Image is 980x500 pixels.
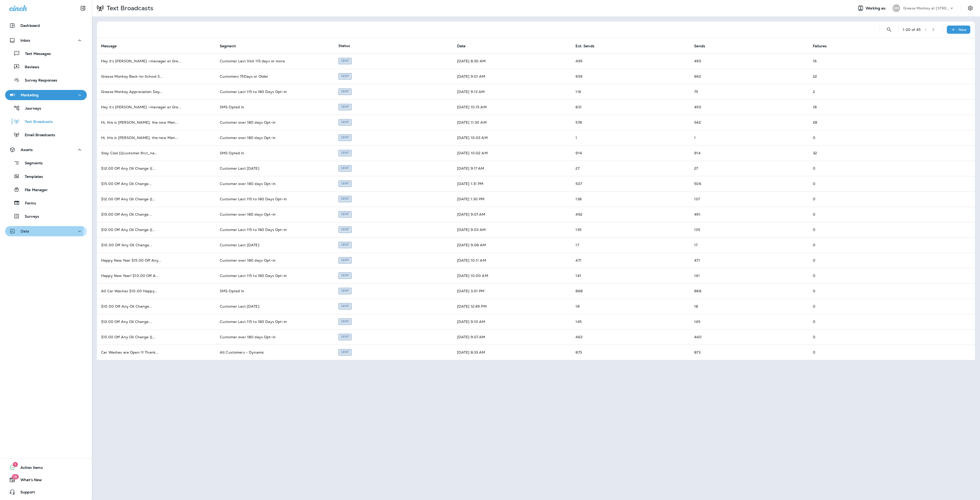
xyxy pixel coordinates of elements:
[338,58,352,64] div: Sent
[20,38,30,42] p: Inbox
[338,304,352,308] span: Created by Dave Gerbig
[97,329,216,345] td: $15.00 Off Any Oil Change {{ ...
[220,44,242,48] span: Segment
[453,115,572,130] td: [DATE] 11:30 AM
[97,99,216,115] td: Hey it’s [PERSON_NAME] —manager at Gre ...
[690,53,809,69] td: 495
[453,53,572,69] td: [DATE] 8:30 AM
[338,135,352,139] span: Created by Dave Gerbig
[809,237,927,253] td: 0
[571,53,690,69] td: 495
[76,3,90,13] button: Collapse Sidebar
[809,314,927,329] td: 0
[338,150,352,155] span: Created by Dave Gerbig
[216,53,334,69] td: Customer Last Visit 115 days or more
[809,115,927,130] td: 28
[216,99,334,115] td: SMS Opted In
[5,61,87,72] button: Reviews
[809,99,927,115] td: 18
[216,161,334,176] td: Customer Last [DATE]
[694,44,712,48] span: Sends
[97,130,216,145] td: Hi, this is [PERSON_NAME], the new Man ...
[21,148,33,152] p: Assets
[216,253,334,268] td: Customer over 180 days Opt-in
[338,272,352,279] div: Sent
[338,319,352,323] span: Created by Dave Gerbig
[809,69,927,84] td: 22
[338,74,352,78] span: Created by Dave Gerbig
[866,6,887,10] span: Working as:
[453,329,572,345] td: [DATE] 9:07 AM
[338,196,352,201] span: Created by Dave Gerbig
[216,145,334,161] td: SMS Opted In
[453,207,572,222] td: [DATE] 9:07 AM
[338,150,352,156] div: Sent
[97,268,216,283] td: Happy New Year! $10.00 Off A ...
[216,314,334,329] td: Customer Last 115 to 180 Days Opt-in
[690,345,809,360] td: 873
[690,314,809,329] td: 145
[15,478,42,484] span: What's New
[813,44,827,48] span: Failures
[338,196,352,202] div: Sent
[338,43,350,48] span: Status
[809,53,927,69] td: 16
[571,84,690,99] td: 116
[338,88,352,95] div: Sent
[338,104,352,109] span: Created by Dave Gerbig
[101,44,117,48] span: Message
[809,130,927,145] td: 0
[571,115,690,130] td: 578
[903,28,921,32] div: 1 - 20 of 45
[809,145,927,161] td: 32
[571,191,690,207] td: 138
[338,288,352,293] span: Created by Dave Gerbig
[809,191,927,207] td: 0
[5,145,87,155] button: Assets
[338,349,352,355] div: Sent
[338,134,352,141] div: Sent
[338,73,352,79] div: Sent
[20,52,51,56] p: Text Messages
[97,145,216,161] td: Stay Cool {{{customer.first_na ...
[216,329,334,345] td: Customer over 180 days Opt-in
[5,103,87,113] button: Journeys
[220,44,236,48] span: Segment
[338,89,352,94] span: Created by Dave Gerbig
[338,242,352,247] span: Created by Dave Gerbig
[571,176,690,191] td: 507
[338,318,352,325] div: Sent
[571,130,690,145] td: 1
[453,345,572,360] td: [DATE] 8:33 AM
[97,115,216,130] td: Hi, this is [PERSON_NAME], the new Man ...
[5,129,87,140] button: Email Broadcasts
[809,84,927,99] td: 2
[338,165,352,171] div: Sent
[216,299,334,314] td: Customer Last [DATE]
[571,207,690,222] td: 492
[690,222,809,237] td: 135
[15,490,35,496] span: Support
[97,253,216,268] td: Happy New Year $15.00 Off Any ...
[97,191,216,207] td: $12.00 Off Any Oil Change {{ ...
[690,253,809,268] td: 471
[13,462,18,467] span: 1
[338,166,352,170] span: Created by Dave Gerbig
[5,462,87,473] button: 1Action Items
[338,288,352,294] div: Sent
[338,212,352,216] span: Created by Dave Gerbig
[809,345,927,360] td: 0
[571,222,690,237] td: 135
[453,161,572,176] td: [DATE] 9:17 AM
[457,44,472,48] span: Date
[690,84,809,99] td: 75
[809,222,927,237] td: 0
[20,201,36,206] p: Forms
[5,116,87,127] button: Text Broadcasts
[453,314,572,329] td: [DATE] 9:10 AM
[809,161,927,176] td: 0
[453,253,572,268] td: [DATE] 10:11 AM
[453,268,572,283] td: [DATE] 10:00 AM
[453,222,572,237] td: [DATE] 9:03 AM
[5,226,87,236] button: Data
